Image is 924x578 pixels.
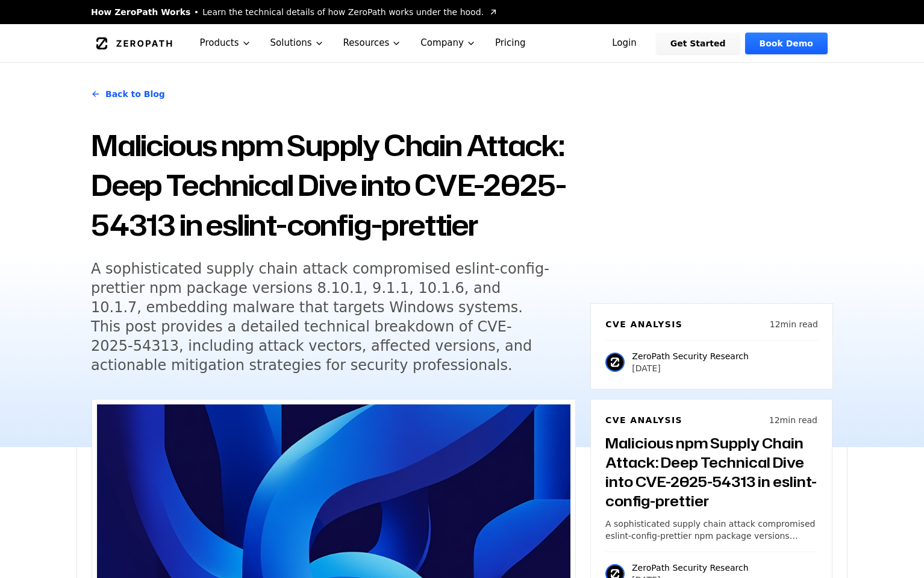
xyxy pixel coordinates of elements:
button: Company [411,24,485,62]
h5: A sophisticated supply chain attack compromised eslint-config-prettier npm package versions 8.10.... [91,259,554,375]
h6: CVE Analysis [605,414,682,426]
p: ZeroPath Security Research [632,350,749,362]
h1: Malicious npm Supply Chain Attack: Deep Technical Dive into CVE-2025-54313 in eslint-config-prettier [91,125,576,245]
p: A sophisticated supply chain attack compromised eslint-config-prettier npm package versions 8.10.... [605,518,817,542]
a: Book Demo [745,33,828,54]
img: ZeroPath Security Research [605,353,625,372]
nav: Global [76,24,848,62]
a: Get Started [656,33,740,54]
button: Resources [334,24,411,62]
p: 12 min read [770,318,818,330]
a: How ZeroPath WorksLearn the technical details of how ZeroPath works under the hood. [91,6,498,18]
button: Solutions [261,24,334,62]
span: How ZeroPath Works [91,6,190,18]
button: Products [190,24,261,62]
a: Pricing [485,24,535,62]
span: Learn the technical details of how ZeroPath works under the hood. [202,6,484,18]
a: Back to Blog [91,77,165,111]
p: [DATE] [632,362,749,374]
p: ZeroPath Security Research [632,562,749,574]
p: 12 min read [769,414,817,426]
h6: CVE Analysis [605,318,682,330]
h3: Malicious npm Supply Chain Attack: Deep Technical Dive into CVE-2025-54313 in eslint-config-prettier [605,433,817,510]
a: Login [598,33,651,54]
